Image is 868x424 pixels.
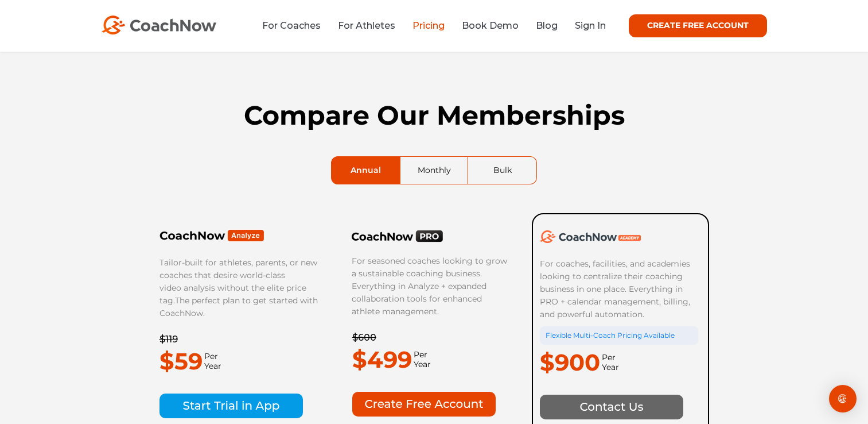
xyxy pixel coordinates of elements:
[159,229,264,242] img: Frame
[352,392,496,417] img: Create Free Account
[159,295,318,318] span: The perfect plan to get started with CoachNow.
[412,20,445,31] a: Pricing
[159,344,203,379] p: $59
[203,352,221,371] span: Per Year
[540,395,683,419] img: Contact Us
[600,353,619,372] span: Per Year
[540,230,641,243] img: CoachNow Academy Logo
[462,20,519,31] a: Book Demo
[159,394,303,418] img: Start Trial in App
[352,332,376,343] del: $600
[629,14,767,37] a: CREATE FREE ACCOUNT
[352,230,443,242] img: CoachNow PRO Logo Black
[829,385,857,413] div: Open Intercom Messenger
[159,100,710,131] h1: Compare Our Memberships
[412,350,431,369] span: Per Year
[159,334,178,345] del: $119
[540,345,600,380] p: $900
[540,326,698,345] div: Flexible Multi-Coach Pricing Available
[352,255,510,318] p: For seasoned coaches looking to grow a sustainable coaching business. Everything in Analyze + exp...
[102,16,216,34] img: CoachNow Logo
[468,157,536,184] a: Bulk
[400,157,468,184] a: Monthly
[159,257,317,306] span: Tailor-built for athletes, parents, or new coaches that desire world-class video analysis without...
[540,259,692,319] span: For coaches, facilities, and academies looking to centralize their coaching business in one place...
[575,20,606,31] a: Sign In
[352,342,412,377] p: $499
[536,20,558,31] a: Blog
[332,157,400,184] a: Annual
[338,20,395,31] a: For Athletes
[262,20,321,31] a: For Coaches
